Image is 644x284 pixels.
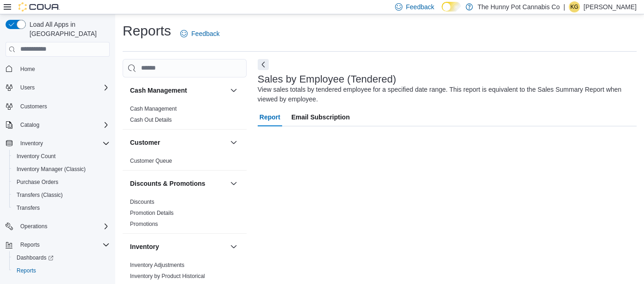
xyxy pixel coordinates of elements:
[406,2,434,12] span: Feedback
[130,261,184,269] span: Inventory Adjustments
[17,82,38,93] button: Users
[17,254,53,261] span: Dashboards
[20,241,40,248] span: Reports
[258,74,396,85] h3: Sales by Employee (Tendered)
[130,273,205,279] a: Inventory by Product Historical
[130,199,154,205] a: Discounts
[130,221,158,227] a: Promotions
[13,177,62,188] a: Purchase Orders
[442,12,442,12] span: Dark Mode
[563,1,565,12] p: |
[13,252,57,263] a: Dashboards
[20,103,47,110] span: Customers
[17,191,63,199] span: Transfers (Classic)
[228,85,239,96] button: Cash Management
[130,86,226,95] button: Cash Management
[570,1,578,12] span: KG
[13,252,110,263] span: Dashboards
[2,81,113,94] button: Users
[191,29,219,38] span: Feedback
[20,140,43,147] span: Inventory
[17,64,39,75] a: Home
[9,251,113,264] a: Dashboards
[130,117,172,123] a: Cash Out Details
[228,178,239,189] button: Discounts & Promotions
[20,121,39,129] span: Catalog
[130,198,154,206] span: Discounts
[9,150,113,163] button: Inventory Count
[260,108,280,126] span: Report
[20,223,47,230] span: Operations
[2,62,113,76] button: Home
[2,118,113,131] button: Catalog
[17,239,110,250] span: Reports
[13,265,40,276] a: Reports
[478,1,560,12] p: The Hunny Pot Cannabis Co
[123,22,171,40] h1: Reports
[2,100,113,113] button: Customers
[123,103,247,129] div: Cash Management
[228,241,239,252] button: Inventory
[9,189,113,201] button: Transfers (Classic)
[123,155,247,170] div: Customer
[130,220,158,228] span: Promotions
[258,59,269,70] button: Next
[228,137,239,148] button: Customer
[130,210,174,216] a: Promotion Details
[442,2,461,12] input: Dark Mode
[17,82,110,93] span: Users
[2,238,113,251] button: Reports
[130,138,160,147] h3: Customer
[17,221,51,232] button: Operations
[17,267,36,274] span: Reports
[9,264,113,277] button: Reports
[291,108,350,126] span: Email Subscription
[13,164,89,175] a: Inventory Manager (Classic)
[9,201,113,214] button: Transfers
[17,138,47,149] button: Inventory
[17,101,51,112] a: Customers
[13,189,110,201] span: Transfers (Classic)
[13,189,66,201] a: Transfers (Classic)
[17,119,43,130] button: Catalog
[17,119,110,130] span: Catalog
[17,178,59,186] span: Purchase Orders
[2,137,113,150] button: Inventory
[17,153,56,160] span: Inventory Count
[130,138,226,147] button: Customer
[17,221,110,232] span: Operations
[13,177,110,188] span: Purchase Orders
[569,1,580,12] div: Kelsey Gourdine
[130,209,174,217] span: Promotion Details
[9,176,113,189] button: Purchase Orders
[26,20,110,38] span: Load All Apps in [GEOGRAPHIC_DATA]
[130,105,177,112] span: Cash Management
[13,202,43,213] a: Transfers
[20,65,35,73] span: Home
[258,85,632,104] div: View sales totals by tendered employee for a specified date range. This report is equivalent to t...
[130,86,187,95] h3: Cash Management
[130,242,226,251] button: Inventory
[130,157,172,165] span: Customer Queue
[9,163,113,176] button: Inventory Manager (Classic)
[13,151,59,162] a: Inventory Count
[17,204,40,212] span: Transfers
[13,164,110,175] span: Inventory Manager (Classic)
[130,179,205,188] h3: Discounts & Promotions
[13,265,110,276] span: Reports
[130,158,172,164] a: Customer Queue
[20,84,35,91] span: Users
[123,196,247,233] div: Discounts & Promotions
[130,262,184,268] a: Inventory Adjustments
[17,101,110,112] span: Customers
[130,106,177,112] a: Cash Management
[13,202,110,213] span: Transfers
[2,220,113,233] button: Operations
[17,138,110,149] span: Inventory
[17,166,86,173] span: Inventory Manager (Classic)
[13,151,110,162] span: Inventory Count
[17,63,110,75] span: Home
[130,242,159,251] h3: Inventory
[584,1,637,12] p: [PERSON_NAME]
